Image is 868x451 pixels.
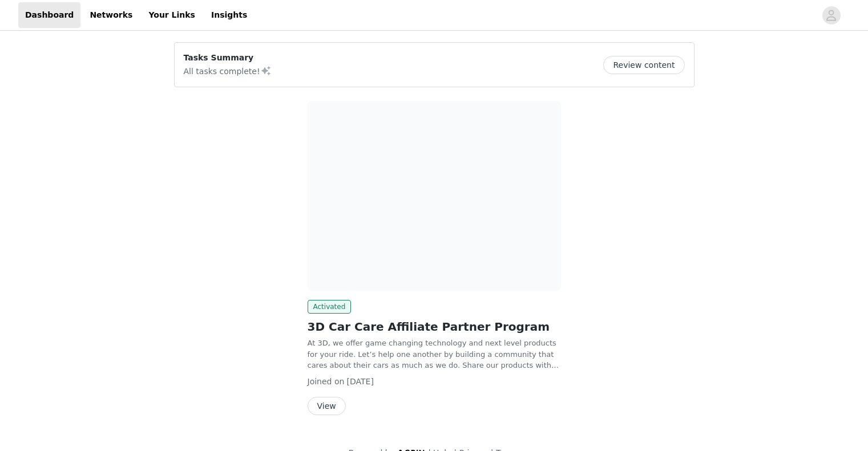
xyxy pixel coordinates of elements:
a: Insights [204,2,254,28]
div: avatar [826,6,837,25]
a: Dashboard [18,2,80,28]
span: Joined on [308,377,345,386]
span: [DATE] [347,377,374,386]
p: All tasks complete! [184,64,272,78]
h2: 3D Car Care Affiliate Partner Program [308,318,561,335]
span: Activated [308,300,352,314]
img: 3D Car Care [308,101,561,291]
a: View [308,402,346,411]
a: Your Links [142,2,202,28]
a: Networks [83,2,139,28]
p: Tasks Summary [184,52,272,64]
button: View [308,397,346,415]
p: At 3D, we offer game changing technology and next level products for your ride. Let’s help one an... [308,338,561,371]
button: Review content [603,56,684,74]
